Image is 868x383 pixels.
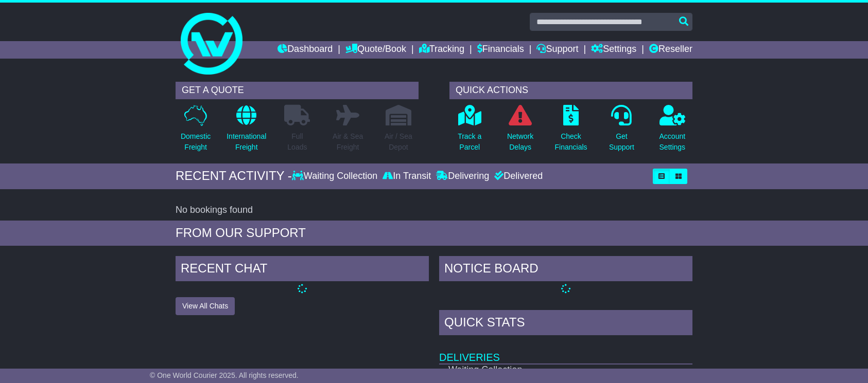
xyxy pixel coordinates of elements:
[292,171,380,182] div: Waiting Collection
[433,171,492,182] div: Delivering
[492,171,543,182] div: Delivered
[277,41,333,59] a: Dashboard
[180,104,211,158] a: DomesticFreight
[555,131,587,153] p: Check Financials
[554,104,588,158] a: CheckFinancials
[419,41,464,59] a: Tracking
[176,169,292,184] div: RECENT ACTIVITY -
[380,171,433,182] div: In Transit
[439,256,692,284] div: NOTICE BOARD
[176,256,429,284] div: RECENT CHAT
[536,41,578,59] a: Support
[226,104,267,158] a: InternationalFreight
[385,131,412,153] p: Air / Sea Depot
[227,131,266,153] p: International Freight
[150,371,299,379] span: © One World Courier 2025. All rights reserved.
[176,226,692,241] div: FROM OUR SUPPORT
[458,131,481,153] p: Track a Parcel
[439,364,656,376] td: Waiting Collection
[609,131,634,153] p: Get Support
[439,338,692,364] td: Deliveries
[284,131,310,153] p: Full Loads
[649,41,692,59] a: Reseller
[457,104,482,158] a: Track aParcel
[176,205,692,216] div: No bookings found
[659,104,686,158] a: AccountSettings
[507,104,534,158] a: NetworkDelays
[345,41,406,59] a: Quote/Book
[477,41,524,59] a: Financials
[591,41,636,59] a: Settings
[439,310,692,338] div: Quick Stats
[449,82,692,99] div: QUICK ACTIONS
[176,297,235,315] button: View All Chats
[609,104,635,158] a: GetSupport
[333,131,363,153] p: Air & Sea Freight
[176,82,419,99] div: GET A QUOTE
[507,131,533,153] p: Network Delays
[181,131,211,153] p: Domestic Freight
[659,131,686,153] p: Account Settings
